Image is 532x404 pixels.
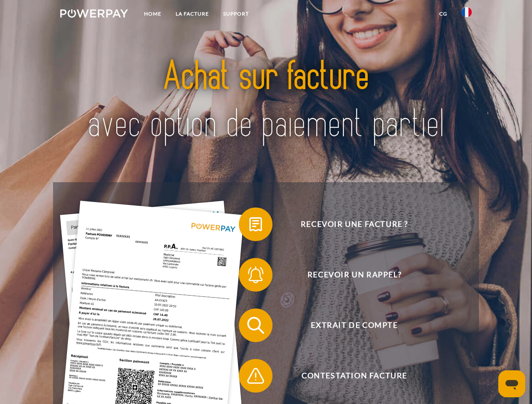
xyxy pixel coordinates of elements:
span: Recevoir un rappel? [251,258,457,292]
img: qb_warning.svg [245,365,266,386]
button: Recevoir un rappel? [239,258,458,292]
iframe: Bouton de lancement de la fenêtre de messagerie [498,370,525,397]
img: qb_bell.svg [245,264,266,285]
button: Extrait de compte [239,308,458,342]
button: Contestation Facture [239,359,458,393]
img: logo-powerpay-white.svg [60,9,128,18]
img: qb_bill.svg [245,214,266,235]
span: Extrait de compte [251,308,457,342]
a: CG [432,6,454,21]
a: Home [137,6,168,21]
button: Recevoir une facture ? [239,207,458,241]
span: Contestation Facture [251,359,457,393]
span: Recevoir une facture ? [251,207,457,241]
img: fr [462,7,472,17]
a: LA FACTURE [168,6,216,21]
a: Support [216,6,256,21]
img: title-powerpay_fr.svg [80,40,452,161]
img: qb_search.svg [245,315,266,336]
